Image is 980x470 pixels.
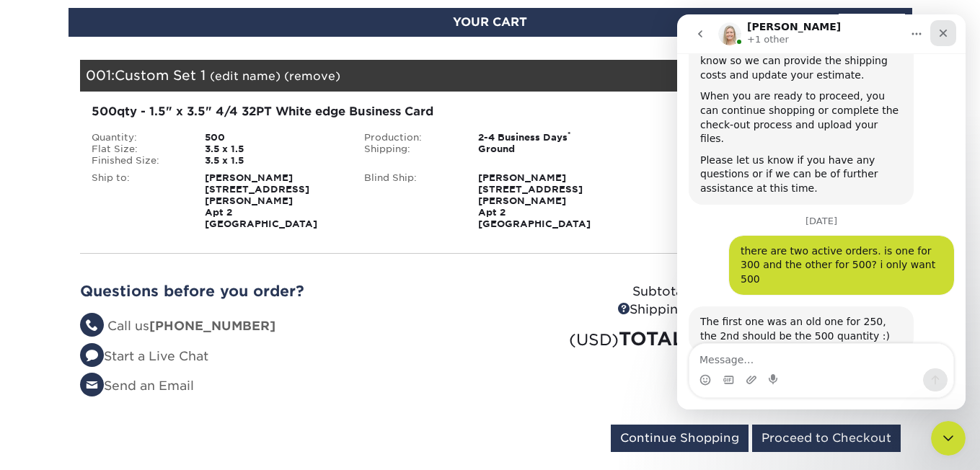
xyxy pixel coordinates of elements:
div: TOTAL: [490,325,701,352]
div: Ground [467,143,627,155]
div: Finished Size: [81,155,195,167]
div: 500qty - 1.5" x 3.5" 4/4 32PT White edge Business Card [92,103,616,120]
div: Blind Ship: [353,172,467,230]
div: Subtotal: [490,283,701,301]
div: 500 [194,132,353,143]
span: YOUR CART [453,15,527,29]
div: Shipping: [637,103,889,117]
a: Send an Email [80,378,194,393]
div: 3.5 x 1.5 [194,155,353,167]
input: Continue Shopping [611,425,749,452]
input: Proceed to Checkout [752,425,901,452]
strong: [PERSON_NAME] [STREET_ADDRESS][PERSON_NAME] Apt 2 [GEOGRAPHIC_DATA] [478,172,591,229]
a: (edit name) [210,69,281,83]
div: Quantity: [81,132,195,143]
div: 3.5 x 1.5 [194,143,353,155]
h2: Questions before you order? [80,283,480,300]
div: Flat Size: [81,143,195,155]
small: (USD) [569,330,619,349]
span: Custom Set 1 [115,67,206,83]
li: Call us [80,317,480,336]
a: (remove) [284,69,340,83]
strong: [PHONE_NUMBER] [149,319,275,333]
div: Ship to: [81,172,195,230]
div: Shipping: [353,143,467,155]
a: Start a Live Chat [80,349,208,363]
iframe: Intercom live chat [931,421,966,456]
a: Empty Cart [839,14,905,31]
div: 001: [80,60,764,92]
div: Shipping: [490,301,701,319]
div: Production: [353,132,467,143]
strong: [PERSON_NAME] [STREET_ADDRESS][PERSON_NAME] Apt 2 [GEOGRAPHIC_DATA] [205,172,317,229]
iframe: Intercom live chat [677,14,966,409]
div: 2-4 Business Days [467,132,627,143]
